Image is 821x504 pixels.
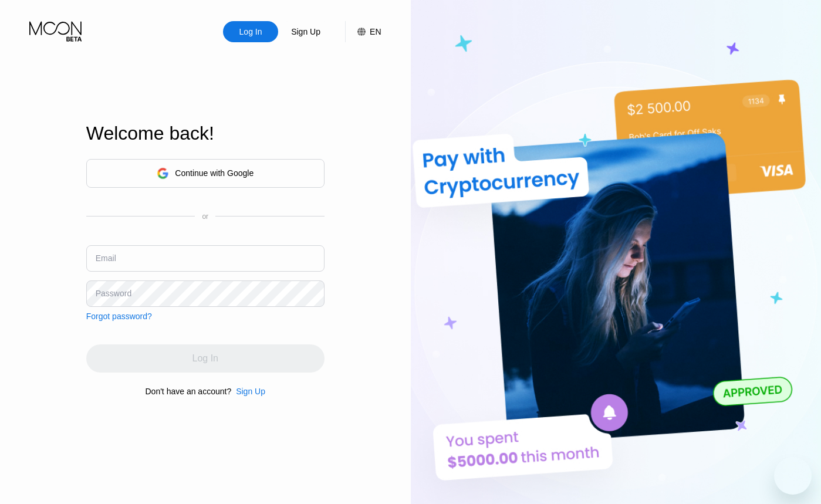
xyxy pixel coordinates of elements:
div: Sign Up [231,387,265,396]
div: EN [345,21,381,42]
div: Sign Up [278,21,333,42]
div: Welcome back! [86,123,325,144]
div: Sign Up [290,26,322,38]
div: Continue with Google [175,168,254,178]
div: Log In [238,26,263,38]
div: Forgot password? [86,312,152,321]
div: EN [370,27,381,36]
div: Email [96,253,116,263]
div: Password [96,289,131,298]
iframe: Button to launch messaging window [774,457,812,495]
div: Log In [223,21,278,42]
div: Sign Up [236,387,265,396]
div: or [202,212,208,221]
div: Continue with Google [86,159,325,188]
div: Don't have an account? [146,387,232,396]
